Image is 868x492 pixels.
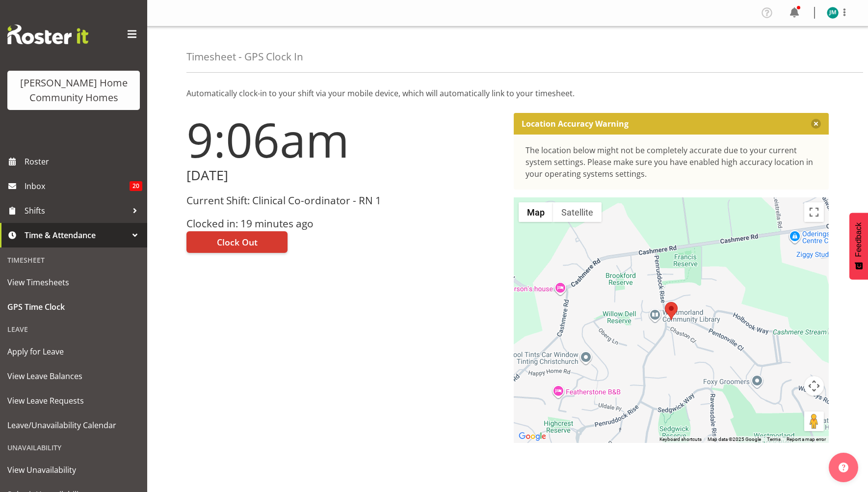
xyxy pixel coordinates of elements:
div: [PERSON_NAME] Home Community Homes [17,76,130,105]
img: Google [516,430,549,443]
span: Map data ©2025 Google [708,437,761,442]
img: Rosterit website logo [7,25,88,44]
a: Terms (opens in new tab) [767,437,781,442]
a: Apply for Leave [2,339,145,364]
a: View Leave Balances [2,364,145,388]
span: Leave/Unavailability Calendar [7,418,140,433]
a: Open this area in Google Maps (opens a new window) [516,430,549,443]
span: Shifts [25,203,128,218]
p: Location Accuracy Warning [522,119,629,129]
span: Time & Attendance [25,228,128,243]
span: View Timesheets [7,275,140,290]
div: Unavailability [2,437,145,458]
span: View Leave Requests [7,393,140,408]
h2: [DATE] [186,168,502,183]
span: Feedback [854,222,863,257]
span: 20 [130,181,142,191]
button: Close message [811,119,821,129]
span: View Leave Balances [7,369,140,383]
a: GPS Time Clock [2,295,145,319]
button: Show street map [519,202,553,222]
div: The location below might not be completely accurate due to your current system settings. Please m... [526,144,817,180]
button: Toggle fullscreen view [804,202,824,222]
h1: 9:06am [186,113,502,166]
button: Feedback - Show survey [849,213,868,279]
span: Inbox [25,179,130,193]
button: Drag Pegman onto the map to open Street View [804,411,824,431]
p: Automatically clock-in to your shift via your mobile device, which will automatically link to you... [186,87,829,99]
div: Leave [2,319,145,339]
span: GPS Time Clock [7,300,140,314]
h4: Timesheet - GPS Clock In [186,51,303,62]
span: View Unavailability [7,463,140,477]
button: Clock Out [186,231,288,253]
h3: Current Shift: Clinical Co-ordinator - RN 1 [186,195,502,206]
span: Apply for Leave [7,344,140,359]
button: Keyboard shortcuts [659,436,702,443]
a: View Leave Requests [2,388,145,413]
a: Report a map error [787,437,826,442]
button: Show satellite imagery [553,202,602,222]
img: help-xxl-2.png [839,463,848,472]
img: johanna-molina8557.jpg [827,7,839,19]
a: Leave/Unavailability Calendar [2,413,145,437]
span: Clock Out [217,236,258,248]
a: View Timesheets [2,270,145,295]
a: View Unavailability [2,458,145,482]
h3: Clocked in: 19 minutes ago [186,218,502,229]
div: Timesheet [2,250,145,270]
span: Roster [25,154,142,169]
button: Map camera controls [804,376,824,396]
